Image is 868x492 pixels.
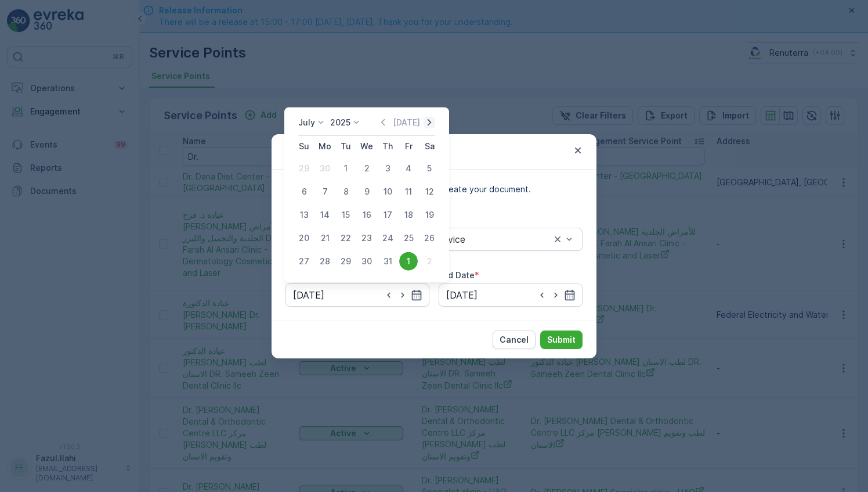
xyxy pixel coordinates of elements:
[419,136,440,157] th: Saturday
[378,182,397,201] div: 10
[337,159,355,178] div: 1
[295,252,313,271] div: 27
[357,159,376,178] div: 2
[298,117,315,128] p: July
[420,229,439,247] div: 26
[378,252,397,271] div: 31
[500,334,529,346] p: Cancel
[399,206,418,224] div: 18
[420,206,439,224] div: 19
[295,206,313,224] div: 13
[295,229,313,247] div: 20
[399,252,418,271] div: 1
[399,182,418,201] div: 11
[356,136,377,157] th: Wednesday
[330,117,350,128] p: 2025
[357,182,376,201] div: 9
[335,136,356,157] th: Tuesday
[357,206,376,224] div: 16
[420,182,439,201] div: 12
[295,182,313,201] div: 6
[337,182,355,201] div: 8
[399,159,418,178] div: 4
[316,229,334,247] div: 21
[337,206,355,224] div: 15
[378,159,397,178] div: 3
[357,252,376,271] div: 30
[377,136,398,157] th: Thursday
[398,136,419,157] th: Friday
[316,206,334,224] div: 14
[295,159,313,178] div: 29
[357,229,376,247] div: 23
[493,331,536,349] button: Cancel
[337,229,355,247] div: 22
[393,117,420,128] p: [DATE]
[337,252,355,271] div: 29
[399,229,418,247] div: 25
[540,331,583,349] button: Submit
[547,334,576,346] p: Submit
[316,159,334,178] div: 30
[285,283,429,307] input: dd/mm/yyyy
[439,270,475,280] label: End Date
[378,229,397,247] div: 24
[316,252,334,271] div: 28
[294,136,314,157] th: Sunday
[420,159,439,178] div: 5
[420,252,439,271] div: 2
[378,206,397,224] div: 17
[314,136,335,157] th: Monday
[316,182,334,201] div: 7
[439,283,583,307] input: dd/mm/yyyy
